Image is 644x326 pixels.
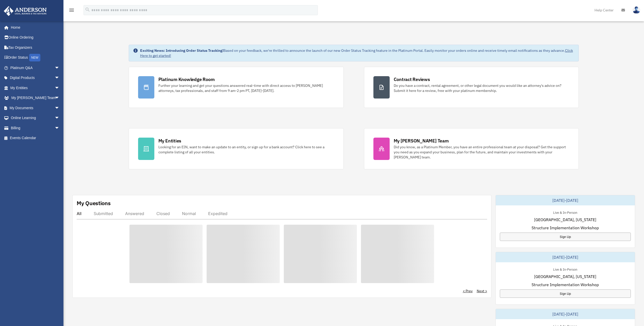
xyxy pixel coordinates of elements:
a: Billingarrow_drop_down [4,123,67,133]
div: My [PERSON_NAME] Team [394,138,449,144]
div: Looking for an EIN, want to make an update to an entity, or sign up for a bank account? Click her... [158,144,334,155]
a: Home [4,22,65,32]
a: Next > [477,288,487,294]
span: [GEOGRAPHIC_DATA], [US_STATE] [534,217,596,223]
span: arrow_drop_down [55,83,65,93]
div: Answered [125,211,144,216]
a: Digital Productsarrow_drop_down [4,73,67,83]
a: Click Here to get started! [140,48,573,58]
span: arrow_drop_down [55,73,65,83]
a: My [PERSON_NAME] Team Did you know, as a Platinum Member, you have an entire professional team at... [364,128,579,169]
span: arrow_drop_down [55,103,65,113]
span: [GEOGRAPHIC_DATA], [US_STATE] [534,273,596,280]
span: Structure Implementation Workshop [532,282,599,288]
div: Did you know, as a Platinum Member, you have an entire professional team at your disposal? Get th... [394,144,570,160]
div: Do you have a contract, rental agreement, or other legal document you would like an attorney's ad... [394,83,570,93]
a: Tax Organizers [4,42,67,53]
a: My Documentsarrow_drop_down [4,103,67,113]
div: Normal [182,211,196,216]
div: [DATE]-[DATE] [496,195,635,205]
a: Contract Reviews Do you have a contract, rental agreement, or other legal document you would like... [364,67,579,108]
a: Online Ordering [4,32,67,43]
span: arrow_drop_down [55,63,65,73]
strong: Exciting News: Introducing Order Status Tracking! [140,48,223,53]
a: My [PERSON_NAME] Teamarrow_drop_down [4,93,67,103]
a: My Entities Looking for an EIN, want to make an update to an entity, or sign up for a bank accoun... [129,128,344,169]
div: [DATE]-[DATE] [496,252,635,262]
div: Further your learning and get your questions answered real-time with direct access to [PERSON_NAM... [158,83,334,93]
span: arrow_drop_down [55,123,65,133]
img: User Pic [633,6,640,14]
span: arrow_drop_down [55,93,65,103]
a: < Prev [463,288,473,294]
div: Live & In-Person [549,266,581,272]
div: My Questions [77,199,111,207]
div: Platinum Knowledge Room [158,76,215,83]
div: All [77,211,81,216]
img: Anderson Advisors Platinum Portal [2,6,48,16]
div: Submitted [94,211,113,216]
a: Platinum Q&Aarrow_drop_down [4,63,67,73]
div: Closed [156,211,170,216]
div: My Entities [158,138,181,144]
a: Sign Up [500,289,631,298]
a: Events Calendar [4,133,67,143]
div: Based on your feedback, we're thrilled to announce the launch of our new Order Status Tracking fe... [140,48,575,58]
div: Live & In-Person [549,209,581,215]
a: Online Learningarrow_drop_down [4,113,67,123]
span: arrow_drop_down [55,113,65,123]
a: Sign Up [500,233,631,241]
i: search [85,7,90,12]
a: Platinum Knowledge Room Further your learning and get your questions answered real-time with dire... [129,67,344,108]
div: Contract Reviews [394,76,430,83]
span: Structure Implementation Workshop [532,225,599,231]
div: [DATE]-[DATE] [496,309,635,319]
a: My Entitiesarrow_drop_down [4,83,67,93]
div: Expedited [208,211,227,216]
i: menu [69,7,75,13]
div: NEW [29,54,40,61]
a: menu [69,9,75,13]
a: Order StatusNEW [4,53,67,63]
